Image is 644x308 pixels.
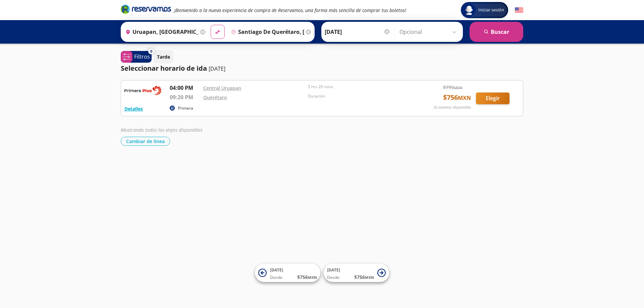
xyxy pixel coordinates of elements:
p: Filtros [134,53,150,61]
input: Buscar Destino [228,23,304,40]
a: Brand Logo [121,4,171,16]
button: Detalles [124,105,143,112]
span: Desde: [270,274,283,281]
button: [DATE]Desde:$756MXN [324,264,389,282]
button: 0Filtros [121,51,152,63]
button: [DATE]Desde:$756MXN [255,264,320,282]
span: [DATE] [270,267,283,273]
p: [DATE] [209,65,225,73]
p: 09:20 PM [170,93,200,101]
p: 5 hrs 20 mins [308,84,409,90]
input: Opcional [399,23,460,40]
span: Iniciar sesión [476,7,507,13]
p: Tarde [157,53,170,60]
span: $ 756 [354,273,374,281]
small: MXN [458,94,471,102]
small: MXN [454,85,463,90]
button: Cambiar de línea [121,137,170,146]
p: Seleccionar horario de ida [121,63,207,73]
span: 0 [150,49,152,54]
span: Desde: [327,274,340,281]
i: Brand Logo [121,4,171,14]
button: Elegir [476,93,509,104]
small: MXN [365,275,374,280]
p: 26 asientos disponibles [433,105,471,110]
button: Tarde [153,50,174,63]
p: 04:00 PM [170,84,200,92]
a: Central Uruapan [203,85,241,91]
img: RESERVAMOS [124,84,161,97]
button: English [515,6,523,14]
input: Elegir Fecha [325,23,390,40]
p: Primera [178,105,193,111]
span: [DATE] [327,267,340,273]
small: MXN [308,275,317,280]
span: $ 756 [297,273,317,281]
input: Buscar Origen [123,23,199,40]
p: Duración [308,93,409,99]
em: ¡Bienvenido a la nueva experiencia de compra de Reservamos, una forma más sencilla de comprar tus... [174,7,406,13]
a: Querétaro [203,94,227,101]
em: Mostrando todos los viajes disponibles [121,127,203,133]
span: $ 756 [443,93,471,103]
button: Buscar [470,22,523,42]
span: $ 795 [443,84,463,91]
